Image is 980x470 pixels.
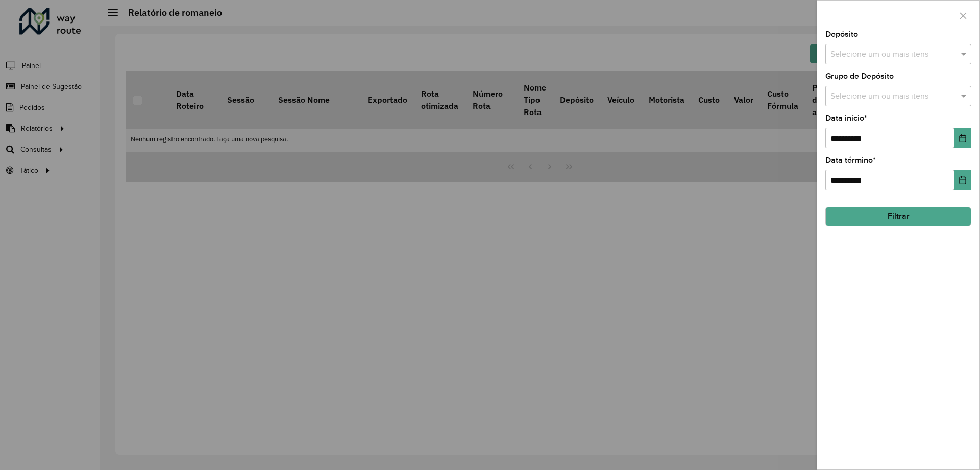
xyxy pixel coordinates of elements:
label: Depósito [825,28,858,40]
button: Filtrar [825,207,971,226]
button: Choose Date [954,170,971,190]
label: Data início [825,112,867,124]
button: Choose Date [954,128,971,148]
label: Grupo de Depósito [825,70,894,82]
label: Data término [825,154,876,166]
